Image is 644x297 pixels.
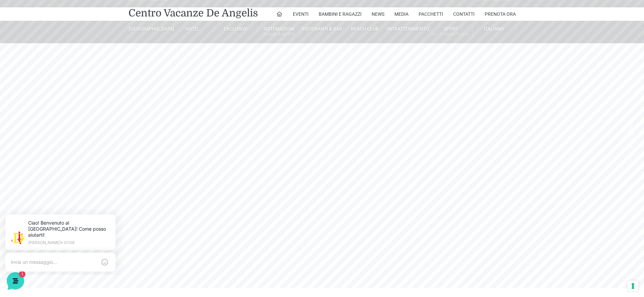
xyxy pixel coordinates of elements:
[106,64,123,70] p: 23 min fa
[5,29,113,43] p: La nostra missione è rendere la tua esperienza straordinaria!
[430,26,473,38] a: SportAll Season Tennis
[293,7,309,21] a: Eventi
[67,215,72,219] span: 1
[58,225,76,231] p: Messaggi
[394,7,409,21] a: Media
[28,72,102,79] p: Ciao! Benvenuto al [GEOGRAPHIC_DATA]! Come posso aiutarti!
[8,62,126,82] a: [PERSON_NAME]Ciao! Benvenuto al [GEOGRAPHIC_DATA]! Come posso aiutarti!23 min fa1
[20,225,32,231] p: Home
[15,126,110,132] input: Cerca un articolo...
[453,7,475,21] a: Contatti
[47,215,88,231] button: 1Messaggi
[117,72,123,79] span: 1
[32,13,114,32] p: Ciao! Benvenuto al [GEOGRAPHIC_DATA]! Come posso aiutarti!
[484,26,504,32] span: Italiano
[88,215,129,231] button: Aiuto
[5,271,25,291] iframe: Customerly Messenger Launcher
[257,26,300,38] a: SistemazioniRooms & Suites
[301,26,343,32] a: Ristoranti & Bar
[627,280,639,292] button: Le tue preferenze relative al consenso per le tecnologie di tracciamento
[419,7,443,21] a: Pacchetti
[11,84,123,98] button: Inizia una conversazione
[15,25,28,38] img: light
[128,6,258,20] a: Centro Vacanze De Angelis
[28,64,102,71] span: [PERSON_NAME]
[60,54,123,59] a: [DEMOGRAPHIC_DATA] tutto
[214,26,257,32] a: Exclusive
[128,26,171,32] a: [GEOGRAPHIC_DATA]
[32,34,114,38] p: [PERSON_NAME] • 01:06
[103,225,113,231] p: Aiuto
[11,111,52,117] span: Trova una risposta
[343,26,386,32] a: Beach Club
[5,5,113,27] h2: Ciao da De Angelis Resort 👋
[319,7,362,21] a: Bambini e Ragazzi
[372,7,384,21] a: News
[257,31,300,38] small: Rooms & Suites
[11,54,57,59] span: Le tue conversazioni
[171,26,214,32] a: Hotel
[473,26,516,32] a: Italiano
[11,65,24,78] img: light
[71,111,123,117] a: Apri Centro Assistenza
[44,88,99,94] span: Inizia una conversazione
[430,31,472,38] small: All Season Tennis
[485,7,516,21] a: Prenota Ora
[5,215,47,231] button: Home
[386,26,429,32] a: Intrattenimento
